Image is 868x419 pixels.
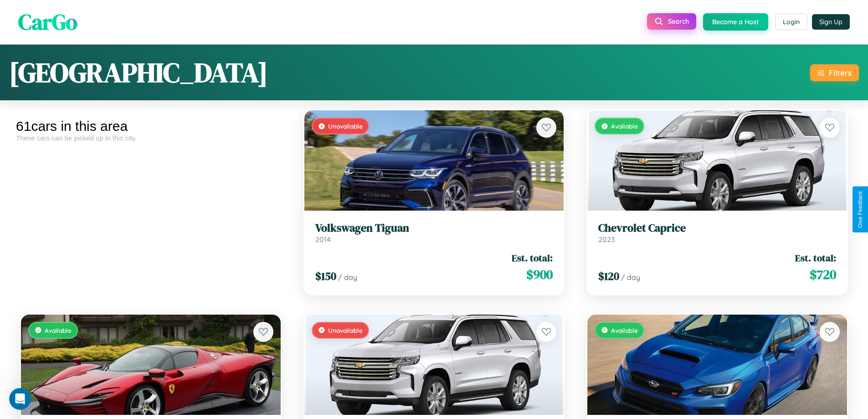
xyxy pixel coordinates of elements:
[795,251,836,264] span: Est. total:
[598,222,836,244] a: Chevrolet Caprice2023
[621,273,640,282] span: / day
[9,388,31,410] iframe: Intercom live chat
[668,17,689,26] span: Search
[45,326,72,334] span: Available
[611,326,638,334] span: Available
[857,191,863,228] div: Give Feedback
[611,122,638,130] span: Available
[810,64,859,81] button: Filters
[9,54,268,91] h1: [GEOGRAPHIC_DATA]
[810,265,836,284] span: $ 720
[315,269,336,284] span: $ 150
[328,122,363,130] span: Unavailable
[526,265,553,284] span: $ 900
[18,7,77,37] span: CarGo
[512,251,553,264] span: Est. total:
[16,119,286,134] div: 61 cars in this area
[812,14,850,30] button: Sign Up
[328,326,363,334] span: Unavailable
[775,14,807,30] button: Login
[703,13,768,31] button: Become a Host
[829,68,852,78] div: Filters
[598,222,836,235] h3: Chevrolet Caprice
[16,134,286,142] div: These cars can be picked up in this city.
[647,13,696,30] button: Search
[598,235,615,244] span: 2023
[315,222,553,244] a: Volkswagen Tiguan2014
[315,222,553,235] h3: Volkswagen Tiguan
[338,273,357,282] span: / day
[598,269,619,284] span: $ 120
[315,235,331,244] span: 2014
